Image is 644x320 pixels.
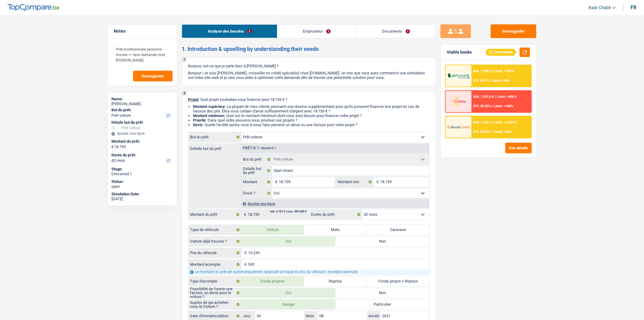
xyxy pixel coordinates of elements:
[241,210,248,219] span: €
[111,144,114,149] span: €
[182,58,187,62] div: 1
[473,69,491,73] span: NAI: 1 209 €
[193,118,429,123] li: : Dans quel ordre pouvons-nous prioriser vos projets ?
[304,225,367,235] label: Moto
[492,120,493,124] span: /
[114,29,171,34] h5: Notes
[277,25,356,38] a: Emprunteur
[111,184,173,189] div: open
[111,131,173,136] div: Ajouter une ligne
[142,74,164,78] span: Sauvegarder
[241,155,272,164] label: But du prêt
[193,123,203,127] span: Devis
[241,276,304,286] label: Fonds propres
[241,188,272,198] label: Devis ?
[272,177,279,187] span: €
[188,132,241,142] label: But du prêt
[111,167,173,172] div: Stage:
[182,91,187,96] div: 2
[335,288,429,298] label: Non
[182,46,436,52] h2: 1. Introduction & upselling by understanding their needs
[188,260,241,269] label: Montant acompte
[8,4,59,11] img: TopCompare Logo
[335,236,429,246] label: Non
[241,288,335,298] label: Oui
[494,69,514,73] span: Limit: >750 €
[367,225,429,235] label: Caravane
[111,97,173,101] div: Name:
[188,144,241,151] label: Détails but du prêt
[492,69,493,73] span: /
[492,104,493,108] span: /
[193,104,429,113] li: : La plupart de mes clients prennent une réserve supplémentaire pour qu'ils puissent financer leu...
[241,260,248,269] span: €
[447,96,470,107] img: Cofidis
[188,236,241,246] label: Voiture déjà trouvée ?
[584,3,616,13] a: Badr Chabli
[133,71,173,81] button: Sauvegarder
[241,146,278,150] div: Prêt n°1
[188,276,241,286] label: Type d'acompte
[111,153,172,158] label: Durée du prêt:
[356,25,436,38] a: Documents
[241,300,335,309] label: Garage
[188,269,429,275] div: Le montant du prêt est automatiquement recalculé sur base du prix du véhicule - montant acompte
[310,210,362,219] label: Durée du prêt:
[193,113,224,118] strong: Montant minimum
[241,225,304,235] label: Voiture
[486,49,516,55] div: Incomplete
[188,248,241,258] label: Prix du véhicule
[631,5,636,10] div: fr
[259,147,276,150] span: - Priorité 1
[505,143,532,153] button: See details
[188,210,241,219] label: Montant du prêt
[494,120,517,124] span: Limit: >1.033 €
[241,248,248,258] span: €
[336,177,373,187] label: Montant min.
[188,64,429,68] p: Bonjour, est-ce que je parle bien à [PERSON_NAME] ?
[492,130,493,134] span: /
[447,50,472,55] div: Viable banks
[473,95,494,99] span: NAI: 1 201,6 €
[495,95,496,99] span: /
[473,120,491,124] span: NAI: 1 205 €
[111,101,173,106] div: [PERSON_NAME]
[473,130,491,134] span: DTI: 59.83%
[589,5,611,10] span: Badr Chabli
[497,95,517,99] span: Limit: >800 €
[111,139,172,144] label: Montant du prêt:
[241,199,429,208] div: Ajouter une ligne
[473,79,489,83] span: DTI: 59.7%
[494,104,513,108] span: Limit: <100%
[367,276,429,286] label: Fonds propre + Reprise
[182,25,277,38] a: Analyse des besoins
[447,73,470,80] img: AlphaCredit
[188,97,198,102] span: Projet
[373,177,380,187] span: €
[188,71,429,80] p: Bonjour ! Je suis [PERSON_NAME], conseiller en crédit spécialisé chez [DOMAIN_NAME]. Je vois que ...
[188,97,429,102] p: : Quel projet souhaitez-vous financer pour 18 739 € ?
[193,123,429,127] li: : Quelle facilité auriez-vous à nous faire parvenir un devis ou une facture pour votre projet ?
[188,225,241,235] label: Type de véhicule
[304,276,367,286] label: Reprise
[193,104,225,109] strong: Montant supérieur
[241,166,272,176] label: Détails but du prêt
[193,118,206,123] strong: Priorité
[447,121,470,133] img: Record Credits
[111,179,173,184] div: Status:
[111,197,173,201] div: [DATE]
[335,300,429,309] label: Particulier
[111,172,173,176] div: Dreceived 1
[473,104,491,108] span: DTI: 59.95%
[494,130,512,134] span: Limit: <60%
[188,288,241,298] label: Possibilité de fournir une facture, un devis pour la voiture ?
[491,24,536,38] button: Sauvegarder
[241,177,272,187] label: Montant
[188,300,241,309] label: Auprès de qui achetez-vous la Voiture ?
[111,192,173,197] div: Simulation Date:
[111,108,172,112] label: But du prêt:
[270,210,306,213] div: min: 3.701 € / max: 400.000 €
[492,79,510,83] span: Limit: <60%
[241,236,335,246] label: Oui
[111,120,173,125] div: Détails but du prêt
